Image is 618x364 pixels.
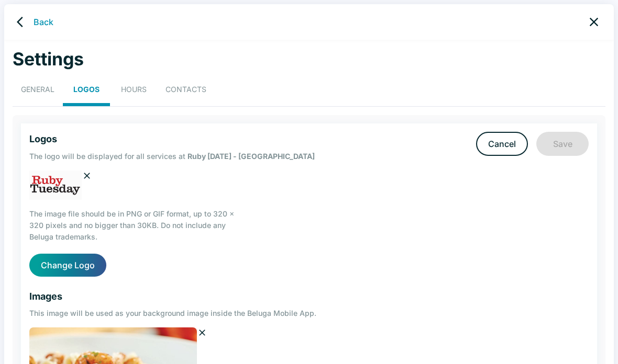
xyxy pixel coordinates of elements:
[34,16,53,28] a: Back
[110,78,157,107] button: HOURS
[13,12,34,32] a: back
[29,254,106,277] label: Change Logo
[582,10,605,33] a: close
[29,151,344,162] h6: The logo will be displayed for all services at
[29,208,249,243] h6: The image file should be in PNG or GIF format, up to 320 x 320 pixels and no bigger than 30KB. Do...
[29,132,589,147] h6: Logos
[157,78,215,107] button: Contacts
[29,308,344,319] h6: This image will be used as your background image inside the Beluga Mobile App.
[13,48,605,70] h1: Settings
[82,170,92,181] a: close
[187,152,315,161] b: Ruby [DATE] - [GEOGRAPHIC_DATA]
[29,170,82,200] img: eyJidWNrZXQiOiJiZWx1Z2EtbWVkaWEtcHJvZCIsImVkaXRzIjp7InJlc2l6ZSI6eyJmaXQiOiJpbnNpZGUiLCJoZWlnaHQiO...
[197,327,207,338] a: close
[476,132,528,156] a: Cancel
[63,78,110,107] button: LOGOS
[13,78,63,107] button: GENERAL
[29,289,589,304] h6: Images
